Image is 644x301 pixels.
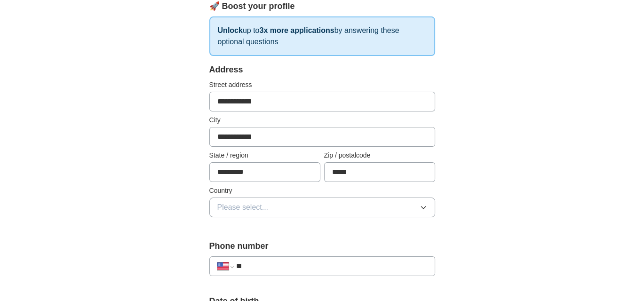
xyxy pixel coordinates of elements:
[324,150,435,160] label: Zip / postalcode
[259,26,334,34] strong: 3x more applications
[209,198,435,217] button: Please select...
[217,202,269,213] span: Please select...
[209,115,435,125] label: City
[209,63,435,76] div: Address
[209,80,435,90] label: Street address
[209,16,435,56] p: up to by answering these optional questions
[218,26,243,34] strong: Unlock
[209,240,435,253] label: Phone number
[209,186,435,196] label: Country
[209,150,320,160] label: State / region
